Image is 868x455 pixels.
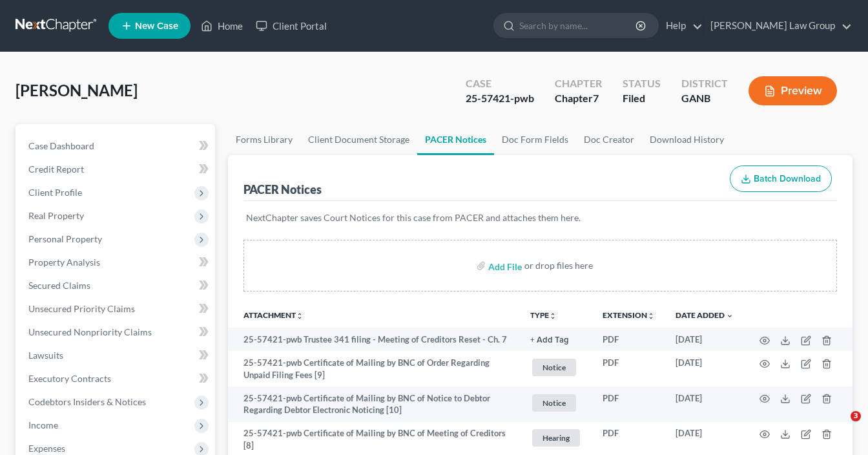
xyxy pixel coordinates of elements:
[466,76,534,91] div: Case
[623,91,661,106] div: Filed
[18,367,215,390] a: Executory Contracts
[28,210,84,221] span: Real Property
[228,124,300,155] a: Forms Library
[603,310,655,320] a: Extensionunfold_more
[296,312,304,320] i: unfold_more
[704,14,852,37] a: [PERSON_NAME] Law Group
[851,411,861,421] span: 3
[18,134,215,158] a: Case Dashboard
[28,373,111,384] span: Executory Contracts
[593,92,599,104] span: 7
[28,303,135,314] span: Unsecured Priority Claims
[28,187,82,198] span: Client Profile
[494,124,576,155] a: Doc Form Fields
[665,386,744,422] td: [DATE]
[135,21,178,31] span: New Case
[530,427,582,449] a: Hearing
[243,182,322,197] div: PACER Notices
[524,259,593,272] div: or drop files here
[665,328,744,351] td: [DATE]
[659,14,703,37] a: Help
[18,297,215,321] a: Unsecured Priority Claims
[28,326,152,337] span: Unsecured Nonpriority Claims
[592,351,665,386] td: PDF
[681,76,728,91] div: District
[532,394,576,412] span: Notice
[28,233,102,244] span: Personal Property
[555,76,602,91] div: Chapter
[28,443,65,454] span: Expenses
[228,386,520,422] td: 25-57421-pwb Certificate of Mailing by BNC of Notice to Debtor Regarding Debtor Electronic Notici...
[28,140,94,151] span: Case Dashboard
[549,312,557,320] i: unfold_more
[243,310,304,320] a: Attachmentunfold_more
[246,211,834,224] p: NextChapter saves Court Notices for this case from PACER and attaches them here.
[754,173,821,184] span: Batch Download
[681,91,728,106] div: GANB
[555,91,602,106] div: Chapter
[18,321,215,344] a: Unsecured Nonpriority Claims
[15,81,138,100] span: [PERSON_NAME]
[530,392,582,414] a: Notice
[824,411,855,442] iframe: Intercom live chat
[28,350,63,361] span: Lawsuits
[576,124,642,155] a: Doc Creator
[530,357,582,378] a: Notice
[642,124,732,155] a: Download History
[28,257,100,268] span: Property Analysis
[249,14,333,37] a: Client Portal
[28,396,146,407] span: Codebtors Insiders & Notices
[519,14,637,37] input: Search by name...
[726,312,734,320] i: expand_more
[676,310,734,320] a: Date Added expand_more
[194,14,249,37] a: Home
[466,91,534,106] div: 25-57421-pwb
[623,76,661,91] div: Status
[530,333,582,346] a: + Add Tag
[592,386,665,422] td: PDF
[28,280,90,291] span: Secured Claims
[730,165,832,193] button: Batch Download
[28,164,84,175] span: Credit Report
[530,336,569,344] button: + Add Tag
[749,76,837,105] button: Preview
[18,274,215,297] a: Secured Claims
[300,124,417,155] a: Client Document Storage
[532,429,580,447] span: Hearing
[532,359,576,376] span: Notice
[18,344,215,367] a: Lawsuits
[28,419,58,430] span: Income
[228,351,520,386] td: 25-57421-pwb Certificate of Mailing by BNC of Order Regarding Unpaid Filing Fees [9]
[647,312,655,320] i: unfold_more
[530,312,557,320] button: TYPEunfold_more
[228,328,520,351] td: 25-57421-pwb Trustee 341 filing - Meeting of Creditors Reset - Ch. 7
[665,351,744,386] td: [DATE]
[417,124,494,155] a: PACER Notices
[18,158,215,181] a: Credit Report
[592,328,665,351] td: PDF
[18,251,215,274] a: Property Analysis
